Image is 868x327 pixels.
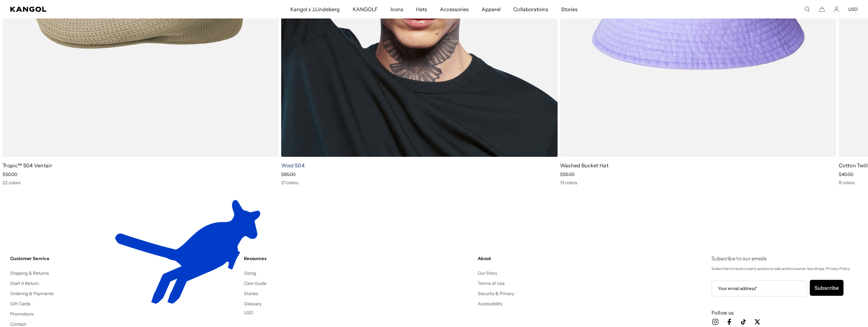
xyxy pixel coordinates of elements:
a: Our Story [478,270,497,276]
h4: Subscribe to our emails [712,256,858,263]
a: Kangol [10,7,193,12]
div: 22 colors [3,180,279,185]
span: $50.00 [3,171,17,177]
button: USD [244,310,253,316]
a: Wool 504 [281,162,305,169]
a: Start A Return [10,280,39,286]
div: 21 colors [281,180,557,185]
a: Glossary [244,301,261,307]
span: $65.00 [281,171,295,177]
a: Washed Bucket Hat [560,162,608,169]
a: Ordering & Payments [10,291,54,296]
p: Subscribe to receive early access to sale and exclusive new drops. Privacy Policy [712,265,858,272]
a: Stories [244,291,258,296]
a: Terms of Use [478,280,505,286]
div: 13 colors [560,180,836,185]
a: Shipping & Returns [10,270,49,276]
a: Account [834,6,839,12]
button: USD [848,6,858,12]
a: Sizing [244,270,256,276]
a: Security & Privacy [478,291,514,296]
a: Contact [10,321,26,327]
button: Cart [819,6,825,12]
button: Subscribe [810,280,844,296]
a: Gift Cards [10,301,31,307]
h4: Resources [244,256,473,261]
h4: About [478,256,706,261]
a: Care Guide [244,280,267,286]
h4: Customer Service [10,256,239,261]
span: $55.00 [560,171,574,177]
span: $40.00 [839,171,853,177]
summary: Search here [804,6,810,12]
h3: Follow us [712,309,858,316]
a: Tropic™ 504 Ventair [3,162,52,169]
a: Promotions [10,311,34,317]
a: Accessibility [478,301,503,307]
